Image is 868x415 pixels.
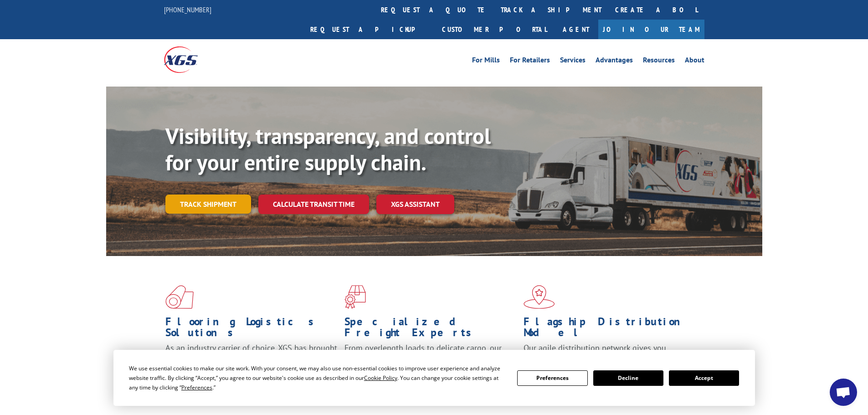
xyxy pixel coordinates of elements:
b: Visibility, transparency, and control for your entire supply chain. [165,122,491,176]
div: We use essential cookies to make our site work. With your consent, we may also use non-essential ... [129,364,506,392]
span: As an industry carrier of choice, XGS has brought innovation and dedication to flooring logistics... [165,343,337,375]
a: [PHONE_NUMBER] [164,5,211,14]
h1: Flagship Distribution Model [524,316,696,343]
span: Preferences [181,384,212,391]
a: Request a pickup [303,20,435,39]
div: Cookie Consent Prompt [113,350,755,406]
img: xgs-icon-flagship-distribution-model-red [524,285,555,309]
span: Cookie Policy [364,374,397,382]
h1: Specialized Freight Experts [344,316,517,343]
a: Resources [643,56,675,67]
a: Services [560,56,586,67]
img: xgs-icon-focused-on-flooring-red [344,285,366,309]
button: Preferences [517,370,587,386]
a: Join Our Team [598,20,704,39]
span: Our agile distribution network gives you nationwide inventory management on demand. [524,343,691,364]
p: From overlength loads to delicate cargo, our experienced staff knows the best way to move your fr... [344,343,517,383]
img: xgs-icon-total-supply-chain-intelligence-red [165,285,194,309]
a: About [685,56,704,67]
a: For Mills [472,56,500,67]
div: Open chat [830,379,857,406]
a: Agent [554,20,598,39]
a: XGS ASSISTANT [376,195,454,214]
button: Accept [669,370,739,386]
a: For Retailers [510,56,550,67]
a: Calculate transit time [258,195,369,214]
a: Customer Portal [435,20,554,39]
a: Advantages [596,56,633,67]
h1: Flooring Logistics Solutions [165,316,338,343]
button: Decline [593,370,663,386]
a: Track shipment [165,195,251,214]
